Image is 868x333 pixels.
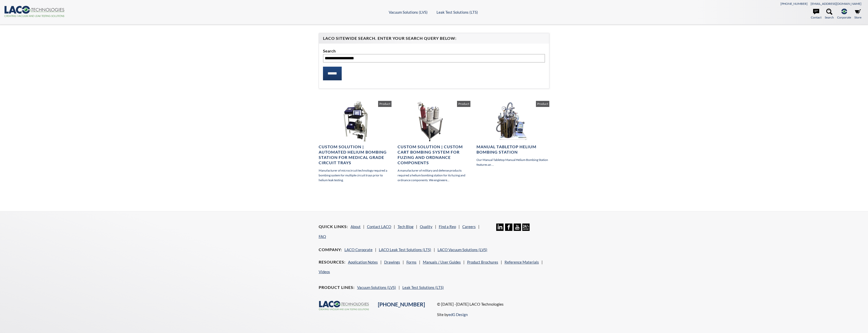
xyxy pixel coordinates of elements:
a: 24/7 Support [522,227,530,232]
a: Leak Test Solutions (LTS) [402,285,444,290]
a: Reference Materials [505,260,539,264]
a: edG Design [448,312,468,317]
span: Product [536,101,549,107]
a: Leak Test Solutions (LTS) [437,10,478,14]
a: Custom Solution | Automated Helium Bombing Station for Medical Grade Circuit Trays Manufacturer o... [319,101,392,183]
h4: Product Lines [319,285,355,290]
a: Manual Tabletop Helium Bombing Station Our Manual Tabletop Manual Helium Bombing Station features... [476,101,549,167]
img: 24/7 Support Icon [522,224,530,231]
p: A manufacturer of military and defense products required a helium bombing station for its fuzing ... [398,168,470,183]
h4: Custom Solution | Automated Helium Bombing Station for Medical Grade Circuit Trays [319,144,392,165]
span: Product [457,101,470,107]
a: Application Notes [348,260,378,264]
a: [PHONE_NUMBER] [780,2,808,6]
h4: Company [319,247,342,252]
a: LACO Vacuum Solutions (LVS) [438,247,487,252]
a: Forms [406,260,417,264]
a: Contact LACO [367,224,391,229]
a: Contact [811,9,821,20]
a: Videos [319,269,330,274]
a: Search [825,9,834,20]
p: Our Manual Tabletop Manual Helium Bombing Station features an ... [476,157,549,167]
a: Careers [462,224,476,229]
a: FAQ [319,234,326,239]
span: Product [378,101,392,107]
h4: Resources [319,260,345,265]
a: [EMAIL_ADDRESS][DOMAIN_NAME] [811,2,861,6]
h4: LACO Sitewide Search. Enter your Search Query Below: [323,36,545,41]
h4: Custom Solution | Custom Cart Bombing System for Fuzing and Ordnance Components [398,144,470,165]
a: Store [854,9,861,20]
a: Manuals / User Guides [423,260,461,264]
a: LACO Leak Test Solutions (LTS) [379,247,431,252]
h4: Quick Links [319,224,348,229]
span: Corporate [837,15,851,20]
a: Drawings [384,260,400,264]
a: Tech Blog [398,224,414,229]
p: Site by [437,311,468,318]
a: Quality [420,224,432,229]
h4: Manual Tabletop Helium Bombing Station [476,144,549,155]
label: Search [323,48,545,54]
a: [PHONE_NUMBER] [378,301,425,308]
p: Manufacturer of microcircuit technology required a bombing system for multiple circuit trays prio... [319,168,392,183]
a: Vacuum Solutions (LVS) [357,285,396,290]
a: Vacuum Solutions (LVS) [389,10,428,14]
a: About [351,224,361,229]
a: Product Brochures [467,260,498,264]
a: Custom Solution | Custom Cart Bombing System for Fuzing and Ordnance Components A manufacturer of... [398,101,470,183]
p: © [DATE] -[DATE] LACO Technologies [437,301,549,307]
a: LACO Corporate [344,247,373,252]
a: Find a Rep [439,224,456,229]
